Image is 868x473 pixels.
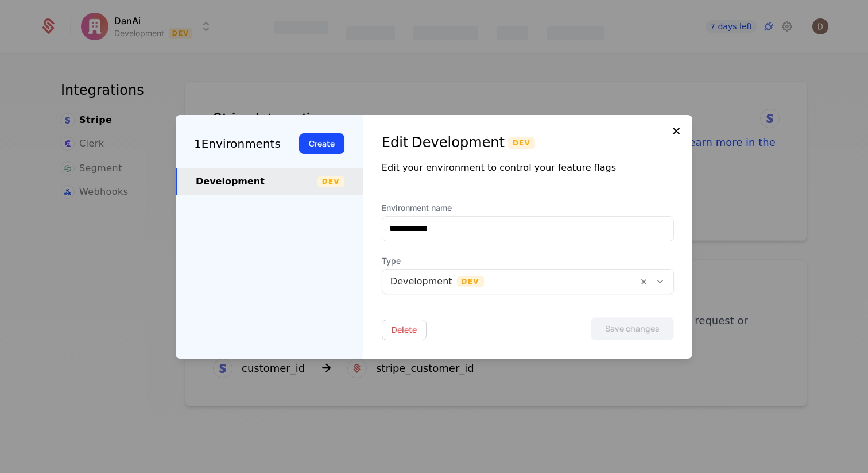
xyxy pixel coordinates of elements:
[382,133,408,152] div: Edit
[194,135,281,152] div: 1 Environments
[317,176,344,187] span: Dev
[508,137,535,149] span: Dev
[299,133,344,154] button: Create
[382,202,674,214] label: Environment name
[412,133,505,152] div: Development
[382,320,427,340] button: Delete
[196,175,317,189] div: Development
[382,255,674,267] span: Type
[591,317,674,340] button: Save changes
[382,161,674,175] div: Edit your environment to control your feature flags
